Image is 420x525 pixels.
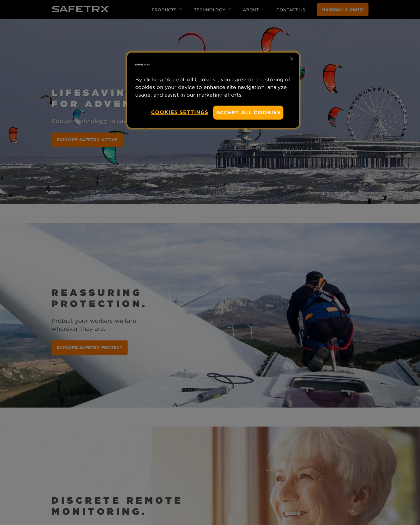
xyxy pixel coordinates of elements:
div: Privacy [127,53,299,128]
button: Cookies Settings [151,106,208,119]
button: Accept All Cookies [213,106,283,120]
p: By clicking “Accept All Cookies”, you agree to the storing of cookies on your device to enhance s... [135,76,291,99]
button: Close [286,53,297,65]
img: Safe Tracks [134,56,151,73]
